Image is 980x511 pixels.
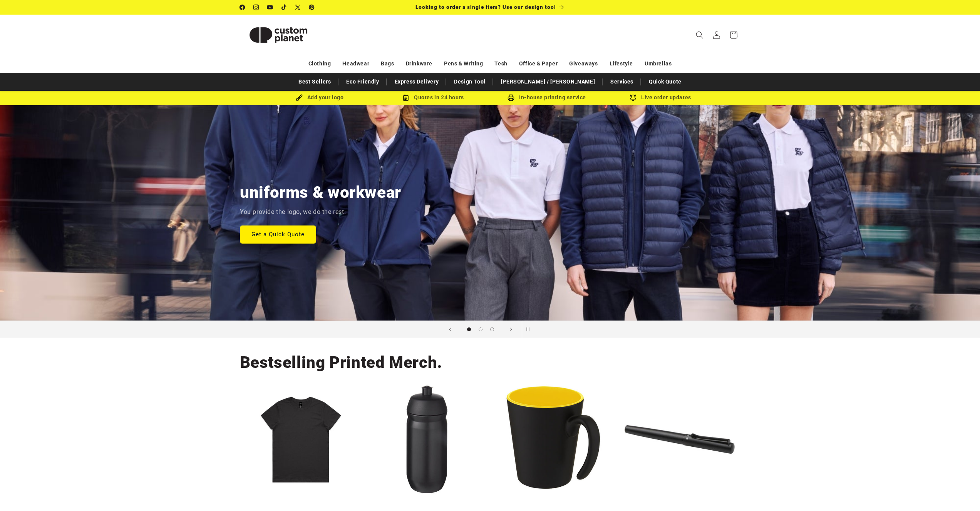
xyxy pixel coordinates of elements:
img: Brush Icon [296,94,303,101]
img: Oli 360 ml ceramic mug with handle [498,384,608,494]
a: Design Tool [450,75,489,89]
button: Pause slideshow [522,321,539,338]
img: Order Updates Icon [402,94,409,101]
iframe: Chat Widget [941,474,980,511]
button: Load slide 2 of 3 [475,324,486,335]
a: Office & Paper [519,57,558,70]
a: Express Delivery [391,75,443,89]
img: In-house printing [508,94,514,101]
a: Headwear [342,57,369,70]
img: Order updates [630,94,637,101]
p: You provide the logo, we do the rest. [240,207,346,218]
a: Drinkware [406,57,432,70]
a: Giveaways [569,57,598,70]
a: Get a Quick Quote [240,225,316,243]
button: Previous slide [442,321,459,338]
a: [PERSON_NAME] / [PERSON_NAME] [497,75,599,89]
button: Next slide [503,321,519,338]
a: Clothing [308,57,331,70]
a: Bags [381,57,394,70]
a: Eco Friendly [342,75,383,89]
h2: uniforms & workwear [240,182,401,203]
summary: Search [691,27,708,43]
a: Lifestyle [610,57,633,70]
a: Best Sellers [295,75,335,89]
a: Quick Quote [645,75,685,89]
div: In-house printing service [490,93,604,102]
img: Custom Planet [240,18,317,52]
a: Tech [494,57,507,70]
a: Custom Planet [237,15,320,55]
span: Looking to order a single item? Use our design tool [415,4,556,10]
h2: Bestselling Printed Merch. [240,352,442,373]
button: Load slide 1 of 3 [463,324,475,335]
a: Umbrellas [645,57,672,70]
div: Live order updates [604,93,717,102]
img: HydroFlex™ 500 ml squeezy sport bottle [372,384,482,494]
a: Pens & Writing [444,57,483,70]
div: Add your logo [263,93,377,102]
a: Services [606,75,637,89]
button: Load slide 3 of 3 [486,324,498,335]
div: Quotes in 24 hours [377,93,490,102]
